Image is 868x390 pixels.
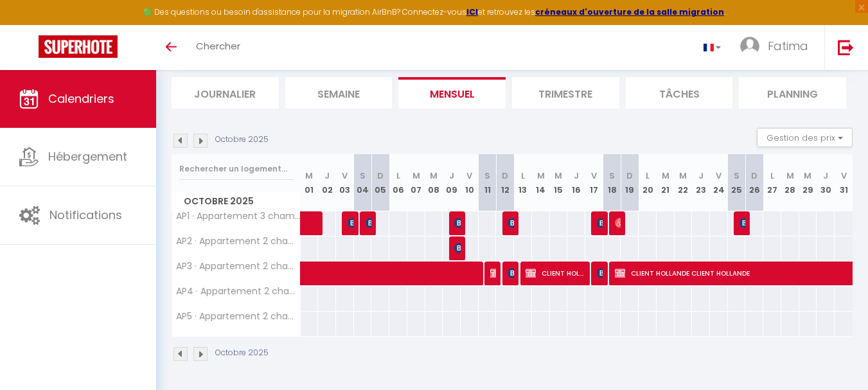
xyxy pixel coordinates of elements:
[550,154,568,211] th: 15
[174,287,303,296] span: AP4 · Appartement 2 chambres
[461,154,479,211] th: 10
[781,154,799,211] th: 28
[841,170,847,182] abbr: V
[336,154,354,211] th: 03
[285,77,393,109] li: Semaine
[574,170,579,182] abbr: J
[716,170,722,182] abbr: V
[591,170,597,182] abbr: V
[537,170,545,182] abbr: M
[740,37,759,56] img: ...
[508,211,513,235] span: [PERSON_NAME]
[490,261,496,285] span: [PERSON_NAME] De la Brethonière
[48,91,114,107] span: Calendriers
[454,211,460,235] span: Stef van der Ven
[377,170,384,182] abbr: D
[535,6,724,17] a: créneaux d'ouverture de la salle migration
[799,154,817,211] th: 29
[521,170,525,182] abbr: L
[609,170,615,182] abbr: S
[407,154,425,211] th: 07
[449,170,454,182] abbr: J
[174,211,303,221] span: AP1 · Appartement 3 chambres Terrasse
[585,154,603,211] th: 17
[48,148,127,164] span: Hébergement
[430,170,438,182] abbr: M
[662,170,669,182] abbr: M
[626,170,633,182] abbr: D
[396,170,400,182] abbr: L
[179,157,293,181] input: Rechercher un logement...
[526,261,585,285] span: CLIENT HOLLANDE CLIENT HOLLANDE
[763,154,781,211] th: 27
[786,170,794,182] abbr: M
[454,236,460,260] span: Stef van der Ven
[804,170,811,182] abbr: M
[532,154,550,211] th: 14
[514,154,532,211] th: 13
[479,154,497,211] th: 11
[728,154,746,211] th: 25
[731,25,824,70] a: ... Fatima
[698,170,704,182] abbr: J
[502,170,508,182] abbr: D
[508,261,513,285] span: [PERSON_NAME]
[615,211,621,235] span: [PERSON_NAME]
[39,35,118,58] img: Super Booking
[324,170,330,182] abbr: J
[675,154,693,211] th: 22
[496,154,514,211] th: 12
[567,154,585,211] th: 16
[621,154,639,211] th: 19
[301,154,319,211] th: 01
[466,170,472,182] abbr: V
[512,77,619,109] li: Trimestre
[174,261,303,271] span: AP3 · Appartement 2 chambres Terrasse
[174,312,303,321] span: AP5 · Appartement 2 chambres Terrasse
[215,347,269,359] p: Octobre 2025
[646,170,650,182] abbr: L
[466,6,478,17] a: ICI
[835,154,853,211] th: 31
[838,39,854,55] img: logout
[768,38,808,54] span: Fatima
[305,170,313,182] abbr: M
[443,154,461,211] th: 09
[740,211,745,235] span: Jocy Buabadi
[366,211,371,235] span: [PERSON_NAME]
[823,170,828,182] abbr: J
[348,211,353,235] span: [PERSON_NAME]
[389,154,407,211] th: 06
[554,170,562,182] abbr: M
[371,154,389,211] th: 05
[710,154,728,211] th: 24
[770,170,774,182] abbr: L
[398,77,506,109] li: Mensuel
[342,170,348,182] abbr: V
[425,154,443,211] th: 08
[639,154,657,211] th: 20
[626,77,733,109] li: Tâches
[679,170,687,182] abbr: M
[692,154,710,211] th: 23
[10,5,49,44] button: Ouvrir le widget de chat LiveChat
[186,25,250,70] a: Chercher
[597,261,603,285] span: [PERSON_NAME] Culture
[745,154,763,211] th: 26
[657,154,675,211] th: 21
[318,154,336,211] th: 02
[412,170,420,182] abbr: M
[757,128,853,147] button: Gestion des prix
[174,236,303,246] span: AP2 · Appartement 2 chambres Terrasse
[172,192,300,211] span: Octobre 2025
[813,332,858,380] iframe: Chat
[597,211,603,235] span: [PERSON_NAME] Culture
[360,170,366,182] abbr: S
[817,154,835,211] th: 30
[172,77,279,109] li: Journalier
[196,39,240,53] span: Chercher
[484,170,490,182] abbr: S
[734,170,740,182] abbr: S
[49,207,122,223] span: Notifications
